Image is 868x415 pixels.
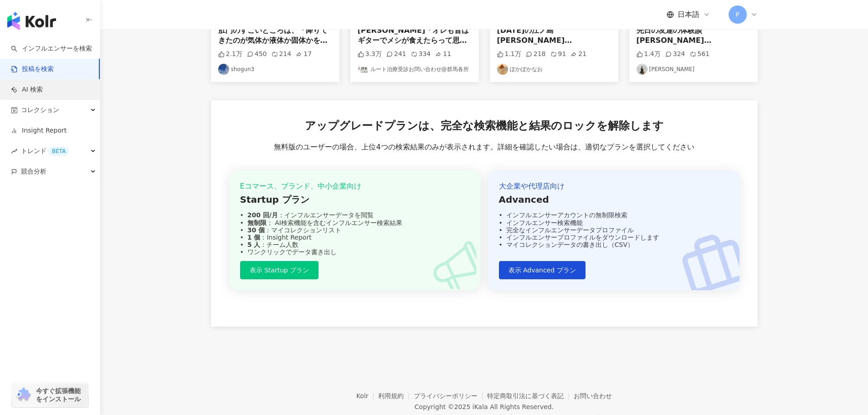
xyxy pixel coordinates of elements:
[499,193,729,206] div: Advanced
[665,50,685,59] div: 324
[526,50,546,59] div: 218
[358,64,369,75] img: KOL Avatar
[240,234,470,241] div: ：Insight Report
[21,100,59,120] span: コレクション
[358,50,382,59] div: 3.3万
[11,148,17,154] span: rise
[358,64,472,75] a: KOL Avatarルート治療受診お問い合わせ@群馬各所
[497,64,508,75] img: KOL Avatar
[247,211,278,219] strong: 200 回/月
[240,193,470,206] div: Startup プラン
[240,211,470,219] div: ：インフルエンサーデータを閲覧
[497,50,521,59] div: 1.1万
[247,219,267,226] strong: 無制限
[218,64,229,75] img: KOL Avatar
[735,10,739,20] span: P
[272,50,292,59] div: 214
[240,226,470,234] div: ：マイコレクションリスト
[678,10,699,20] span: 日本語
[240,248,470,256] div: ワンクリックでデータ書き出し
[11,65,54,74] a: 投稿を検索
[240,261,319,279] button: 表示 Startup プラン
[36,387,86,403] span: 今すぐ拡張機能をインストール
[487,392,574,400] a: 特定商取引法に基づく表記
[296,50,312,59] div: 17
[499,241,729,248] div: マイコレクションデータの書き出し（CSV）
[435,50,451,59] div: 11
[499,219,729,226] div: インフルエンサー検索機能
[250,266,309,274] span: 表示 Startup プラン
[415,403,554,410] div: Copyright © 2025 All Rights Reserved.
[12,383,88,407] a: chrome extension今すぐ拡張機能をインストール
[218,64,332,75] a: KOL Avatarshogun3
[218,50,242,59] div: 2.1万
[305,118,664,134] span: アップグレードプランは、完全な検索機能と結果のロックを解除します
[574,392,612,400] a: お問い合わせ
[499,226,729,234] div: 完全なインフルエンサーデータプロファイル
[240,241,470,248] div: ：チーム人数
[499,261,586,279] button: 表示 Advanced プラン
[499,234,729,241] div: インフルエンサープロファイルをダウンロードします
[240,181,470,191] div: Eコマース、ブランド、中小企業向け
[473,403,488,410] a: iKala
[386,50,406,59] div: 241
[21,141,69,161] span: トレンド
[637,50,661,59] div: 1.4万
[247,241,261,248] strong: 5 人
[414,392,488,400] a: プライバシーポリシー
[378,392,414,400] a: 利用規約
[11,44,92,53] a: searchインフルエンサーを検索
[550,50,566,59] div: 91
[497,26,611,46] div: [DATE]の江ノ島[PERSON_NAME][PERSON_NAME]海岸の夕焼け真っ赤です！ 綺麗すきた！
[247,234,261,241] strong: 1 個
[499,181,729,191] div: 大企業や代理店向け
[411,50,431,59] div: 334
[15,388,32,402] img: chrome extension
[356,392,378,400] a: Kolr
[48,147,69,156] div: BETA
[497,64,611,75] a: KOL Avatarぽかぽかなお
[218,26,332,46] div: 肛門のすごいところは、「降りてきたのが気体か液体か固体かを識別できること」、さらには「固体を残して気体のみを排出するという高度な機能を持つこと」ですね。 肛門「これからも皆さんの気体に固体て液体...
[247,50,267,59] div: 450
[247,226,265,234] strong: 30 個
[11,126,67,135] a: Insight Report
[358,26,472,46] div: [PERSON_NAME]「オレも昔はギターでメシが食えたらって思って、随分練習もしたんだけど、難しくって諦めたよ。それからは、箸で食うようにしたよ」
[637,64,750,75] a: KOL Avatar[PERSON_NAME]
[690,50,710,59] div: 561
[240,219,470,226] div: ： AI検索機能を含むインフルエンサー検索結果
[508,266,576,274] span: 表示 Advanced プラン
[274,142,694,152] span: 無料版のユーザーの場合、上位4つの検索結果のみが表示されます。詳細を確認したい場合は、適切なプランを選択してください
[21,161,46,182] span: 競合分析
[570,50,586,59] div: 21
[637,26,750,46] div: 先日の友達の体験談 [PERSON_NAME][GEOGRAPHIC_DATA]で観光客っぽい外国人に道を尋ねられたから丁寧に英語で対応してあげたら、去り際に「Thank you,monkey！...
[11,85,43,94] a: AI 検索
[637,64,647,75] img: KOL Avatar
[499,211,729,219] div: インフルエンサーアカウントの無制限検索
[7,12,56,30] img: logo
